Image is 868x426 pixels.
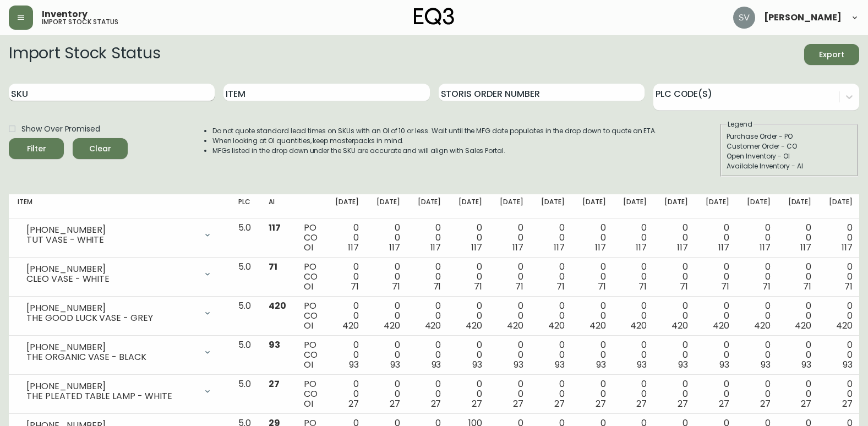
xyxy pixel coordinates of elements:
[269,378,280,390] span: 27
[458,379,482,409] div: 0 0
[26,235,196,245] div: TUT VASE - WHITE
[829,223,853,253] div: 0 0
[804,44,859,65] button: Export
[706,262,729,292] div: 0 0
[418,223,441,253] div: 0 0
[541,340,565,370] div: 0 0
[335,340,359,370] div: 0 0
[842,397,853,410] span: 27
[389,241,400,254] span: 117
[788,223,812,253] div: 0 0
[18,223,221,247] div: [PHONE_NUMBER]TUT VASE - WHITE
[636,397,647,410] span: 27
[623,379,647,409] div: 0 0
[425,319,441,332] span: 420
[507,319,523,332] span: 420
[414,8,455,25] img: logo
[431,397,441,410] span: 27
[596,397,606,410] span: 27
[623,262,647,292] div: 0 0
[304,301,318,331] div: PO CO
[623,301,647,331] div: 0 0
[760,397,771,410] span: 27
[269,260,277,273] span: 71
[788,340,812,370] div: 0 0
[727,119,754,129] legend: Legend
[727,151,852,161] div: Open Inventory - OI
[9,194,230,219] th: Item
[304,241,313,254] span: OI
[212,146,657,156] li: MFGs listed in the drop down under the SKU are accurate and will align with Sales Portal.
[376,379,400,409] div: 0 0
[515,280,523,293] span: 71
[801,358,811,371] span: 93
[706,340,729,370] div: 0 0
[664,379,688,409] div: 0 0
[548,319,565,332] span: 420
[466,319,482,332] span: 420
[844,280,853,293] span: 71
[418,301,441,331] div: 0 0
[500,340,523,370] div: 0 0
[471,241,482,254] span: 117
[843,358,853,371] span: 93
[719,358,729,371] span: 93
[512,241,523,254] span: 117
[829,262,853,292] div: 0 0
[842,241,853,254] span: 117
[513,397,523,410] span: 27
[638,280,647,293] span: 71
[738,194,779,219] th: [DATE]
[304,319,313,332] span: OI
[304,340,318,370] div: PO CO
[304,262,318,292] div: PO CO
[376,340,400,370] div: 0 0
[18,301,221,325] div: [PHONE_NUMBER]THE GOOD LUCK VASE - GREY
[747,262,771,292] div: 0 0
[326,194,368,219] th: [DATE]
[813,48,850,62] span: Export
[304,223,318,253] div: PO CO
[680,280,688,293] span: 71
[376,262,400,292] div: 0 0
[18,379,221,403] div: [PHONE_NUMBER]THE PLEATED TABLE LAMP - WHITE
[212,136,657,146] li: When looking at OI quantities, keep masterpacks in mind.
[554,397,565,410] span: 27
[491,194,532,219] th: [DATE]
[836,319,853,332] span: 420
[582,379,606,409] div: 0 0
[678,397,688,410] span: 27
[26,352,196,362] div: THE ORGANIC VASE - BLACK
[760,241,771,254] span: 117
[392,280,400,293] span: 71
[623,340,647,370] div: 0 0
[582,223,606,253] div: 0 0
[614,194,656,219] th: [DATE]
[664,223,688,253] div: 0 0
[304,379,318,409] div: PO CO
[349,358,359,371] span: 93
[348,397,359,410] span: 27
[26,225,196,235] div: [PHONE_NUMBER]
[376,301,400,331] div: 0 0
[795,319,811,332] span: 420
[18,340,221,364] div: [PHONE_NUMBER]THE ORGANIC VASE - BLACK
[541,262,565,292] div: 0 0
[450,194,491,219] th: [DATE]
[636,241,647,254] span: 117
[335,379,359,409] div: 0 0
[788,262,812,292] div: 0 0
[721,280,729,293] span: 71
[697,194,738,219] th: [DATE]
[230,219,260,258] td: 5.0
[514,358,523,371] span: 93
[554,241,565,254] span: 117
[472,397,482,410] span: 27
[458,301,482,331] div: 0 0
[706,223,729,253] div: 0 0
[409,194,450,219] th: [DATE]
[747,340,771,370] div: 0 0
[230,258,260,297] td: 5.0
[630,319,647,332] span: 420
[678,358,688,371] span: 93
